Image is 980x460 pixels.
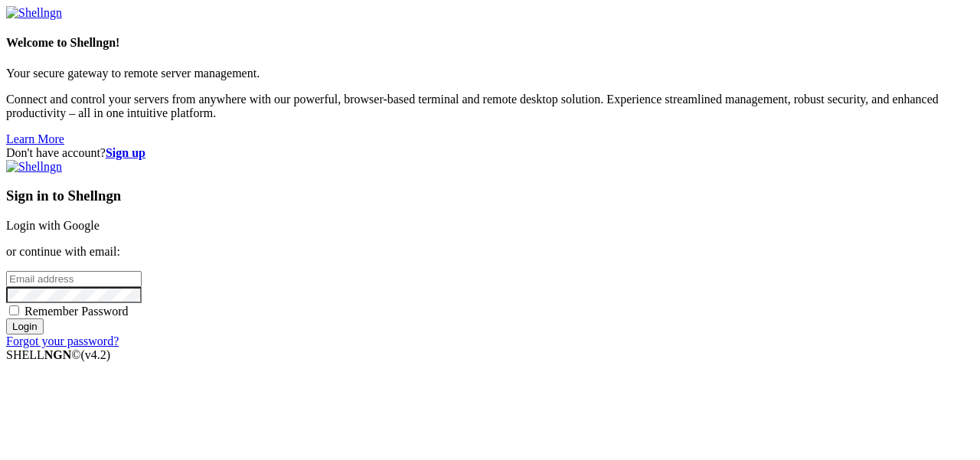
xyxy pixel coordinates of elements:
p: or continue with email: [6,245,974,259]
a: Sign up [106,146,145,159]
input: Login [6,318,44,334]
input: Remember Password [9,305,19,315]
h3: Sign in to Shellngn [6,188,974,204]
p: Connect and control your servers from anywhere with our powerful, browser-based terminal and remo... [6,93,974,120]
b: NGN [44,348,72,361]
span: 4.2.0 [81,348,111,361]
span: Remember Password [24,305,129,318]
span: SHELL © [6,348,110,361]
h4: Welcome to Shellngn! [6,36,974,50]
div: Don't have account? [6,146,974,160]
p: Your secure gateway to remote server management. [6,67,974,80]
input: Email address [6,271,142,287]
a: Learn More [6,132,64,145]
img: Shellngn [6,6,62,20]
img: Shellngn [6,160,62,174]
a: Forgot your password? [6,334,119,347]
a: Login with Google [6,219,100,232]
